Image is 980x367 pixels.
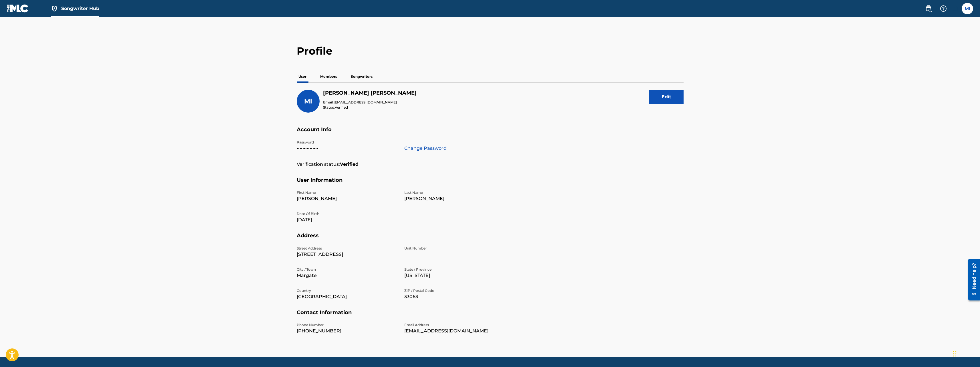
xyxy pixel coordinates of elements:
p: [DATE] [297,216,397,223]
div: Drag [953,345,957,362]
h2: Profile [297,45,684,57]
p: [PERSON_NAME] [297,195,397,202]
p: [STREET_ADDRESS] [297,251,397,258]
img: Top Rightsholder [51,5,58,12]
p: Country [297,288,397,293]
div: Help [938,3,949,14]
p: Last Name [404,190,505,195]
span: Ml [304,97,312,105]
p: Verification status: [297,161,340,168]
p: [GEOGRAPHIC_DATA] [297,293,397,300]
div: Notifications [953,6,958,11]
img: search [925,5,932,12]
button: Edit [649,90,684,104]
strong: Verified [340,161,359,168]
p: Members [318,71,339,83]
h5: Account Info [297,126,684,140]
p: ••••••••••••••• [297,145,397,152]
img: help [940,5,947,12]
p: Email: [323,100,417,105]
p: User [297,71,308,83]
h5: User Information [297,177,684,190]
h5: Matthew lance [323,90,417,96]
p: Street Address [297,246,397,251]
p: Unit Number [404,246,505,251]
span: Songwriter Hub [61,5,99,12]
span: Verified [335,105,348,109]
p: Password [297,140,397,145]
p: First Name [297,190,397,195]
p: Margate [297,272,397,279]
span: [EMAIL_ADDRESS][DOMAIN_NAME] [334,100,397,104]
h5: Address [297,232,684,246]
p: Status: [323,105,417,110]
a: Change Password [404,145,447,152]
div: User Menu [962,3,973,14]
p: Phone Number [297,322,397,328]
h5: Contact Information [297,309,684,323]
iframe: Resource Center [964,257,980,303]
p: 33063 [404,293,505,300]
p: [EMAIL_ADDRESS][DOMAIN_NAME] [404,328,505,334]
p: [US_STATE] [404,272,505,279]
p: Email Address [404,322,505,328]
p: Date Of Birth [297,211,397,216]
p: State / Province [404,267,505,272]
img: MLC Logo [7,4,29,13]
iframe: Chat Widget [951,340,980,367]
p: [PERSON_NAME] [404,195,505,202]
p: ZIP / Postal Code [404,288,505,293]
a: Public Search [923,3,934,14]
p: Songwriters [349,71,374,83]
p: [PHONE_NUMBER] [297,328,397,334]
p: City / Town [297,267,397,272]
